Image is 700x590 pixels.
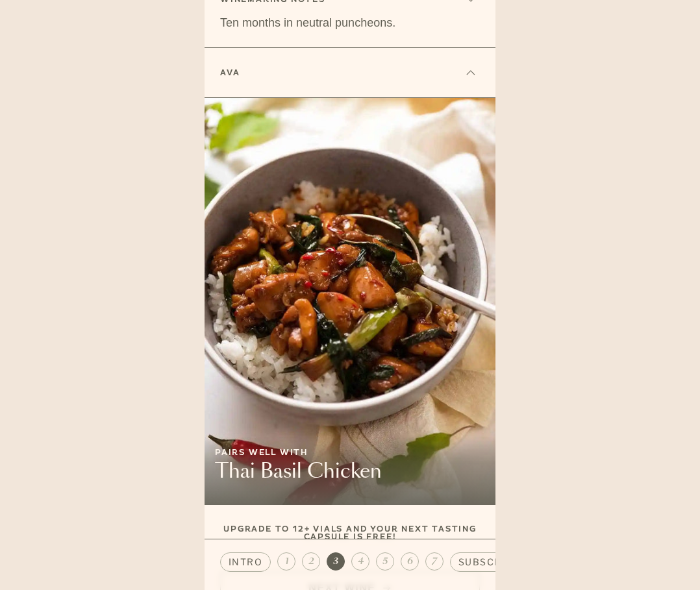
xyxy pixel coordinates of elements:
p: Pairs well with [215,447,485,458]
button: 2 [302,552,320,571]
span: intro [229,556,262,569]
span: 1 [285,555,288,568]
button: subscription [450,552,547,572]
span: subscription [458,556,538,569]
button: 7 [425,552,444,571]
button: 5 [376,552,394,571]
button: 6 [401,552,419,571]
button: 4 [351,552,369,571]
h6: AVA [220,68,240,78]
span: 5 [382,555,388,568]
span: 7 [432,555,437,568]
button: intro [220,552,271,572]
span: 2 [308,555,314,568]
p: Upgrade to 12+ Vials and your next tasting capsule is free! [205,510,495,541]
span: 4 [358,555,364,568]
h6: Thai Basil Chicken [215,460,485,485]
p: Ten months in neutral puncheons. [220,14,480,32]
a: Pairs well with Thai Basil Chicken [205,98,495,505]
span: 3 [333,555,338,568]
button: 3 [327,552,345,571]
span: 6 [407,555,413,568]
button: 1 [277,552,295,571]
